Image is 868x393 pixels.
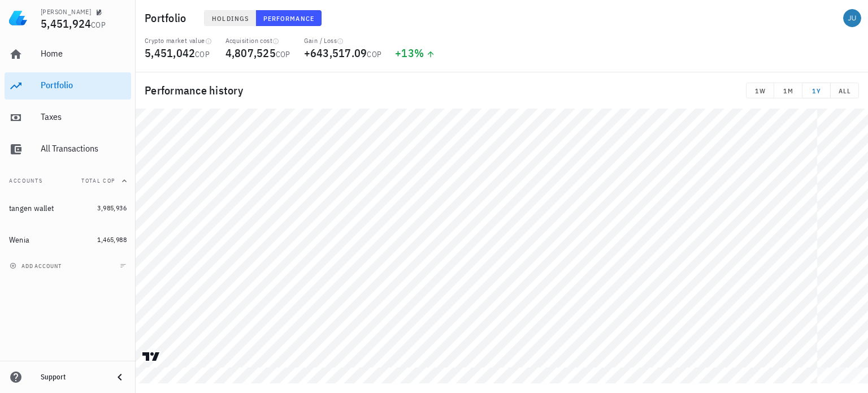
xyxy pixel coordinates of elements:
[263,14,314,23] span: Performance
[304,45,367,61] span: +643,517.09
[5,41,131,68] a: Home
[225,45,276,61] span: 4,807,525
[12,262,62,270] span: add account
[5,167,131,195] button: AccountsTotal COP
[276,49,290,59] span: COP
[136,72,868,109] div: Performance history
[9,9,27,27] img: LedgiFi
[9,235,29,245] div: Wenia
[145,36,212,45] div: Crypto market value
[9,204,54,213] div: tangen wallet
[5,72,131,100] a: Portfolio
[843,9,861,27] div: avatar
[97,235,127,244] span: 1,465,988
[774,83,802,98] button: 1M
[414,45,424,61] span: %
[91,20,106,30] span: COP
[835,87,854,95] span: ALL
[41,16,91,31] span: 5,451,924
[831,83,859,98] button: ALL
[81,177,115,184] span: Total COP
[5,104,131,131] a: Taxes
[5,226,131,253] a: Wenia 1,465,988
[145,45,195,61] span: 5,451,042
[779,87,797,95] span: 1M
[145,9,190,27] h1: Portfolio
[41,7,91,16] div: [PERSON_NAME]
[807,87,826,95] span: 1Y
[41,48,127,59] div: Home
[41,373,104,382] div: Support
[225,36,290,45] div: Acquisition cost
[395,47,435,59] div: +13
[41,143,127,154] div: All Transactions
[204,10,256,26] button: Holdings
[751,87,769,95] span: 1W
[41,80,127,90] div: Portfolio
[256,10,322,26] button: Performance
[746,83,774,98] button: 1W
[367,49,381,59] span: COP
[5,195,131,222] a: tangen wallet 3,985,936
[211,14,249,23] span: Holdings
[304,36,382,45] div: Gain / Loss
[97,204,127,212] span: 3,985,936
[41,111,127,122] div: Taxes
[802,83,831,98] button: 1Y
[5,136,131,163] a: All Transactions
[7,260,66,271] button: add account
[141,351,161,362] a: Charting by TradingView
[195,49,210,59] span: COP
